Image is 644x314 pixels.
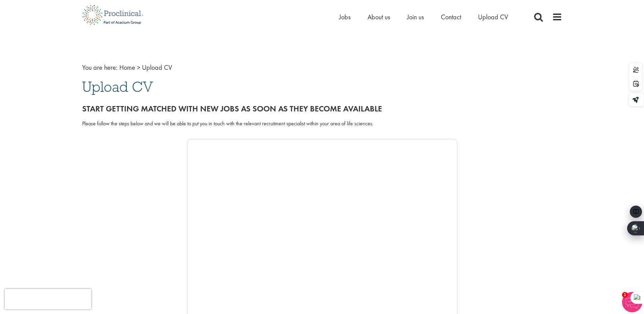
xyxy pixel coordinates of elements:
span: You are here: [82,63,118,72]
span: Upload CV [82,78,153,96]
a: About us [367,13,390,21]
a: Contact [441,13,461,21]
img: Chatbot [622,292,642,312]
a: Upload CV [478,13,508,21]
span: > [137,63,140,72]
iframe: reCAPTCHA [5,289,91,309]
h2: Start getting matched with new jobs as soon as they become available [82,104,562,113]
div: Please follow the steps below and we will be able to put you in touch with the relevant recruitme... [82,120,562,128]
span: Upload CV [142,63,172,72]
span: 1 [622,292,628,298]
a: Jobs [339,13,351,21]
a: Join us [407,13,424,21]
a: breadcrumb link [119,63,135,72]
